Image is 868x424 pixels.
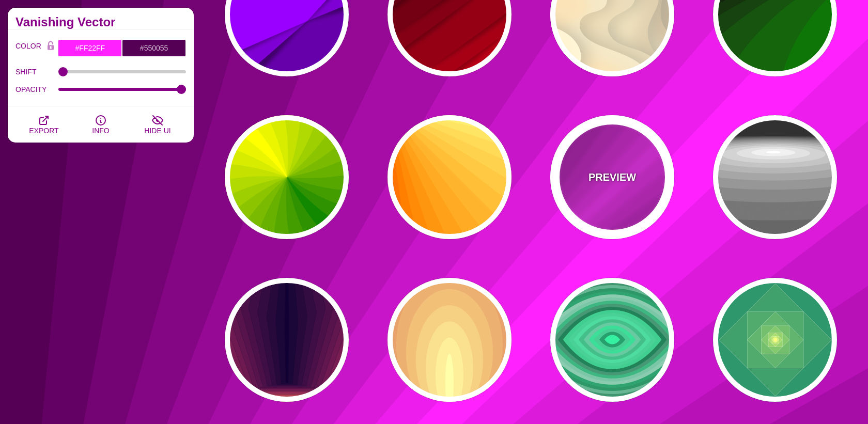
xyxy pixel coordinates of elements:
[713,278,837,402] button: Green to yellow squares and diamonds in each other
[713,115,837,239] button: black and white flat gradient ripple background
[144,127,171,135] span: HIDE UI
[16,39,43,57] label: COLOR
[550,115,674,239] button: PREVIEWPink stripe rays angled torward corner
[92,127,109,135] span: INFO
[16,106,72,143] button: EXPORT
[388,278,512,402] button: candle flame rings abstract background
[225,278,349,402] button: purple to yellow tall hexagon flat gradient
[225,115,349,239] button: yellow to green flat gradient petals
[29,127,58,135] span: EXPORT
[388,115,512,239] button: yellow to orange flat gradient pointing away from corner
[16,83,58,96] label: OPACITY
[43,39,58,54] button: Color Lock
[550,278,674,402] button: green pointed oval football rings
[72,106,129,143] button: INFO
[588,169,636,185] p: PREVIEW
[16,65,58,78] label: SHIFT
[16,18,186,26] h2: Vanishing Vector
[129,106,186,143] button: HIDE UI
